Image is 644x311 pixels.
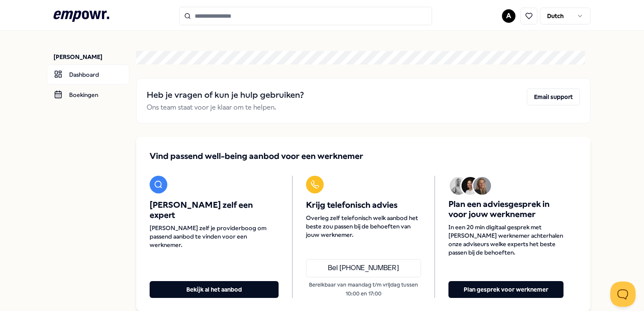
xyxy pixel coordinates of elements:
[610,282,636,307] iframe: Help Scout Beacon - Open
[47,64,129,85] a: Dashboard
[147,88,304,102] h2: Heb je vragen of kun je hulp gebruiken?
[473,177,491,195] img: Avatar
[448,199,563,220] span: Plan een adviesgesprek in voor jouw werknemer
[306,259,421,278] a: Bel [PHONE_NUMBER]
[150,150,363,162] span: Vind passend well-being aanbod voor een werknemer
[448,223,563,257] span: In een 20 min digitaal gesprek met [PERSON_NAME] werknemer achterhalen onze adviseurs welke exper...
[150,281,279,298] button: Bekijk al het aanbod
[54,53,129,61] p: [PERSON_NAME]
[179,7,432,25] input: Search for products, categories or subcategories
[150,200,279,220] span: [PERSON_NAME] zelf een expert
[450,177,467,195] img: Avatar
[527,88,580,113] a: Email support
[462,177,479,195] img: Avatar
[448,281,563,298] button: Plan gesprek voor werknemer
[150,224,279,249] span: [PERSON_NAME] zelf je providerboog om passend aanbod te vinden voor een werknemer.
[47,85,129,105] a: Boekingen
[306,214,421,239] span: Overleg zelf telefonisch welk aanbod het beste zou passen bij de behoeften van jouw werknemer.
[306,200,421,210] span: Krijg telefonisch advies
[147,102,304,113] p: Ons team staat voor je klaar om te helpen.
[527,88,580,105] button: Email support
[306,281,421,298] p: Bereikbaar van maandag t/m vrijdag tussen 10:00 en 17:00
[502,9,515,23] button: A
